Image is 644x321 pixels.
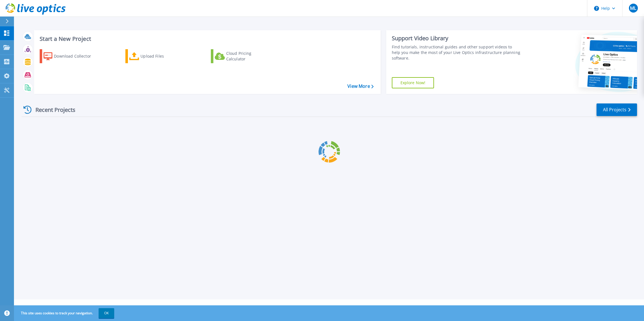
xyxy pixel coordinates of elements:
[211,49,273,63] a: Cloud Pricing Calculator
[22,103,83,117] div: Recent Projects
[15,308,114,318] span: This site uses cookies to track your navigation.
[630,6,636,10] span: ML
[40,49,102,63] a: Download Collector
[392,44,521,61] div: Find tutorials, instructional guides and other support videos to help you make the most of your L...
[54,51,99,62] div: Download Collector
[99,308,114,318] button: OK
[125,49,188,63] a: Upload Files
[140,51,185,62] div: Upload Files
[392,35,521,42] div: Support Video Library
[226,51,271,62] div: Cloud Pricing Calculator
[392,77,434,88] a: Explore Now!
[40,36,373,42] h3: Start a New Project
[347,84,373,89] a: View More
[597,103,637,116] a: All Projects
